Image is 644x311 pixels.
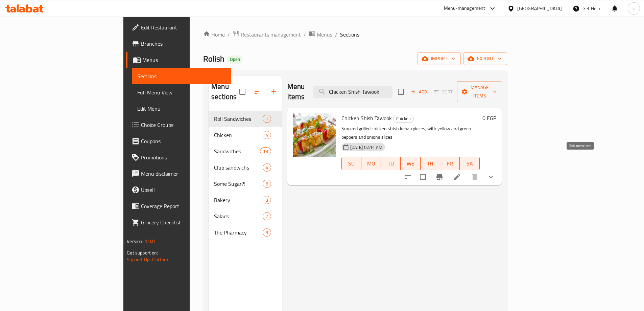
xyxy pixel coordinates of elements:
button: SA [460,157,479,170]
span: 1.0.0 [145,237,155,246]
span: 13 [260,148,270,155]
h2: Menu items [287,82,305,102]
a: Coupons [126,133,231,149]
div: Club sandwichs4 [209,159,282,176]
div: Bakery3 [209,192,282,208]
span: Get support on: [127,248,158,257]
span: Choice Groups [141,121,225,129]
span: Select to update [416,170,430,184]
a: Coverage Report [126,198,231,214]
span: SA [462,159,477,169]
span: 6 [263,181,271,187]
svg: Show Choices [487,173,495,181]
span: Select section [394,85,408,99]
span: export [469,54,502,63]
button: FR [440,157,460,170]
div: items [263,163,271,172]
button: Manage items [457,81,502,102]
span: Edit Menu [137,105,225,113]
button: sort-choices [400,169,416,185]
span: Promotions [141,153,225,161]
a: Edit Menu [132,101,231,117]
div: Sandwiches13 [209,143,282,159]
span: Sections [340,30,359,39]
div: Chicken [393,115,414,123]
button: import [418,52,461,65]
input: search [313,86,392,98]
span: The Pharmacy [214,228,262,237]
a: Restaurants management [233,30,301,39]
button: Branch-specific-item [431,169,448,185]
span: Branches [141,40,225,48]
span: Manage items [462,83,497,100]
button: TH [421,157,440,170]
span: WE [403,159,418,169]
span: Menus [317,30,332,39]
div: Chicken4 [209,127,282,143]
button: show more [483,169,499,185]
span: k [633,5,635,12]
li: / [304,30,306,39]
span: 3 [263,229,271,236]
nav: Menu sections [209,108,282,243]
span: 7 [263,213,271,220]
a: Upsell [126,182,231,198]
span: Select section first [430,87,457,97]
span: Salads [214,212,262,220]
span: 1 [263,116,271,122]
span: Upsell [141,186,225,194]
div: items [263,131,271,139]
div: The Pharmacy3 [209,224,282,241]
button: delete [467,169,483,185]
span: Full Menu View [137,88,225,96]
a: Choice Groups [126,117,231,133]
button: Add [408,87,430,97]
button: TU [381,157,401,170]
span: Grocery Checklist [141,218,225,226]
span: TH [423,159,437,169]
span: Open [227,57,243,62]
span: Menus [142,56,225,64]
div: items [263,196,271,204]
div: [GEOGRAPHIC_DATA] [517,5,562,12]
a: Promotions [126,149,231,165]
span: Edit Restaurant [141,23,225,31]
p: Smoked grilled chicken shish kebab pieces, with yellow and green peppers and onions slices. [341,125,480,141]
div: Chicken [214,131,262,139]
span: Chicken Shish Tawook [341,113,392,123]
a: Support.OpsPlatform [127,255,170,264]
span: Coverage Report [141,202,225,210]
a: Branches [126,36,231,52]
button: export [463,52,507,65]
a: Full Menu View [132,84,231,101]
span: Chicken [393,115,413,123]
span: Version: [127,237,143,246]
div: items [263,180,271,188]
span: Select all sections [235,85,249,99]
a: Sections [132,68,231,84]
nav: breadcrumb [203,30,507,39]
button: Add section [266,84,282,100]
a: Menus [126,52,231,68]
div: Open [227,55,243,64]
div: Some Sugar?!6 [209,176,282,192]
span: Coupons [141,137,225,145]
span: Bakery [214,196,262,204]
span: 3 [263,197,271,203]
div: Sandwiches [214,147,260,155]
span: import [423,54,455,63]
div: items [263,228,271,237]
span: Sort sections [249,84,266,100]
span: TU [384,159,398,169]
div: Menu-management [444,4,485,13]
span: Some Sugar?! [214,180,262,188]
a: Menu disclaimer [126,165,231,182]
span: 4 [263,164,271,171]
span: Restaurants management [241,30,301,39]
span: Roll Sandwiches [214,115,262,123]
button: SU [341,157,361,170]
